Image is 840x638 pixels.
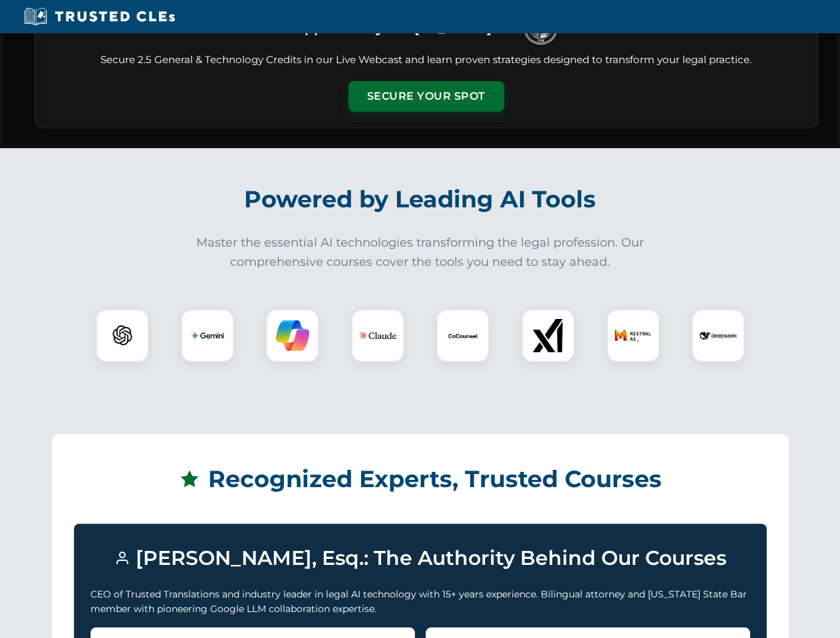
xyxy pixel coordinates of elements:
[103,316,142,355] img: ChatGPT Logo
[90,587,750,617] p: CEO of Trusted Translations and industry leader in legal AI technology with 15+ years experience....
[349,81,504,112] button: Secure Your Spot
[436,309,490,362] div: CoCounsel
[351,309,404,362] div: Claude
[692,309,745,362] div: DeepSeek
[607,309,660,362] div: Mistral AI
[191,319,224,352] img: Gemini Logo
[96,309,149,362] div: ChatGPT
[521,309,575,362] div: xAI
[188,233,653,272] p: Master the essential AI technologies transforming the legal profession. Our comprehensive courses...
[90,540,750,576] h3: [PERSON_NAME], Esq.: The Authority Behind Our Courses
[531,319,565,352] img: xAI Logo
[181,309,234,362] div: Gemini
[446,319,480,352] img: CoCounsel Logo
[700,317,737,354] img: DeepSeek Logo
[74,456,767,502] h2: Recognized Experts, Trusted Courses
[276,319,309,352] img: Copilot Logo
[20,7,179,27] img: Trusted CLEs
[51,53,801,68] p: Secure 2.5 General & Technology Credits in our Live Webcast and learn proven strategies designed ...
[359,317,396,354] img: Claude Logo
[266,309,319,362] div: Copilot
[615,317,652,354] img: Mistral AI Logo
[52,176,789,223] h2: Powered by Leading AI Tools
